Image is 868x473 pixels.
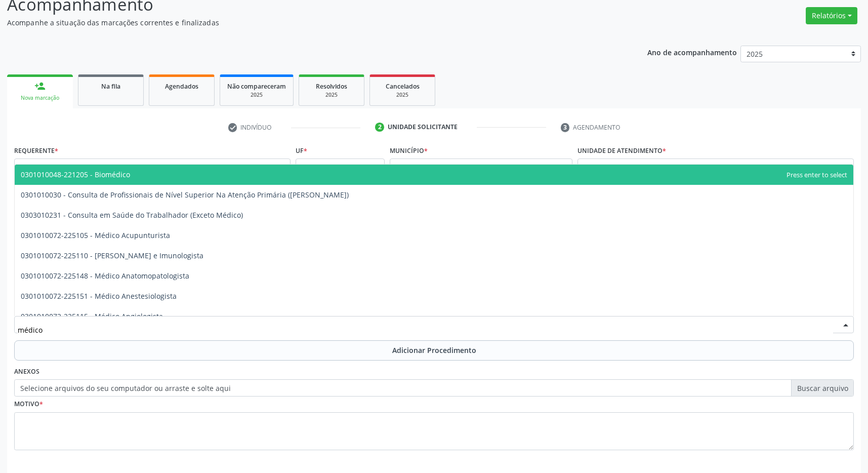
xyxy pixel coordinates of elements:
label: Motivo [14,397,43,412]
div: Unidade solicitante [388,123,458,132]
div: 2025 [306,91,357,99]
button: Relatórios [806,7,857,24]
div: Nova marcação [14,94,66,102]
label: Unidade de atendimento [577,143,666,159]
div: 2025 [227,91,286,99]
span: Agendados [165,82,198,91]
span: Profissional de Saúde [18,162,270,172]
p: Ano de acompanhamento [647,46,737,58]
div: person_add [34,81,46,92]
label: UF [296,143,307,159]
span: 0301010072-225110 - [PERSON_NAME] e Imunologista [21,251,203,260]
span: Adicionar Procedimento [392,345,476,356]
button: Adicionar Procedimento [14,340,854,361]
span: 2010909 Usf 02 [PERSON_NAME] [581,162,833,172]
span: Não compareceram [227,82,286,91]
input: Buscar por procedimento [18,320,833,340]
span: 0301010072-225115 - Médico Angiologista [21,311,163,321]
span: Cancelados [386,82,420,91]
span: Resolvidos [316,82,347,91]
p: Acompanhe a situação das marcações correntes e finalizadas [7,17,605,28]
label: Requerente [14,143,58,159]
span: 0303010231 - Consulta em Saúde do Trabalhador (Exceto Médico) [21,210,243,220]
label: Município [390,143,428,159]
label: Anexos [14,364,39,380]
span: 0301010030 - Consulta de Profissionais de Nível Superior Na Atenção Primária ([PERSON_NAME]) [21,190,349,200]
span: 0301010048-221205 - Biomédico [21,170,130,179]
span: 0301010072-225151 - Médico Anestesiologista [21,291,177,301]
div: 2 [375,123,384,132]
span: 0301010072-225148 - Médico Anatomopatologista [21,271,189,281]
span: Flexeiras [393,162,552,172]
span: AL [299,162,363,172]
div: 2025 [377,91,428,99]
span: 0301010072-225105 - Médico Acupunturista [21,230,170,240]
span: Na fila [101,82,120,91]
